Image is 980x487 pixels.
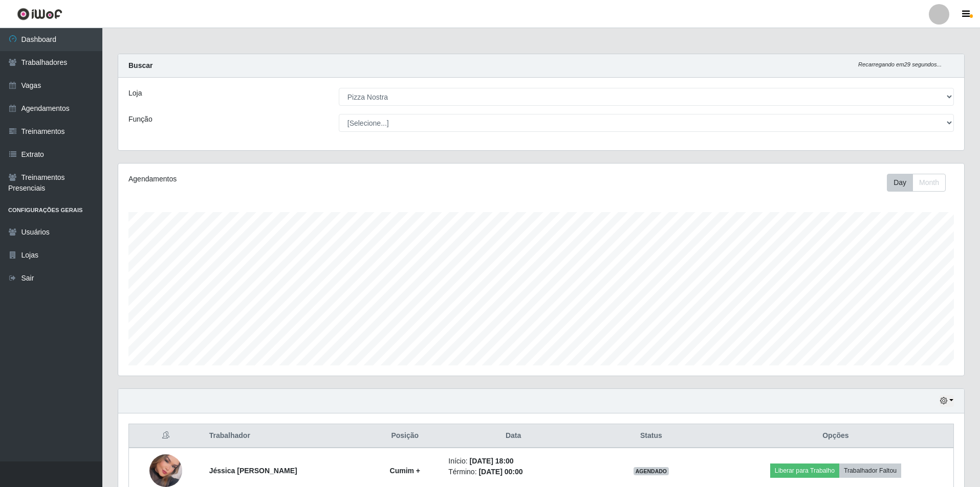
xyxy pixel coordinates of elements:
button: Month [912,174,946,192]
label: Loja [128,88,142,99]
i: Recarregando em 29 segundos... [858,61,942,67]
label: Função [128,114,153,125]
div: Agendamentos [128,174,464,184]
li: Término: [448,467,578,477]
strong: Buscar [128,61,153,69]
strong: Jéssica [PERSON_NAME] [209,467,297,475]
div: Toolbar with button groups [887,174,954,192]
time: [DATE] 18:00 [470,457,514,465]
time: [DATE] 00:00 [478,468,522,476]
button: Liberar para Trabalho [770,463,839,478]
img: CoreUI Logo [17,8,62,20]
div: First group [887,174,946,192]
th: Opções [718,424,954,448]
strong: Cumim + [390,467,421,475]
th: Data [442,424,584,448]
li: Início: [448,456,578,467]
th: Status [584,424,718,448]
span: AGENDADO [634,467,669,475]
th: Posição [367,424,442,448]
th: Trabalhador [203,424,368,448]
button: Trabalhador Faltou [839,463,901,478]
button: Day [887,174,913,192]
